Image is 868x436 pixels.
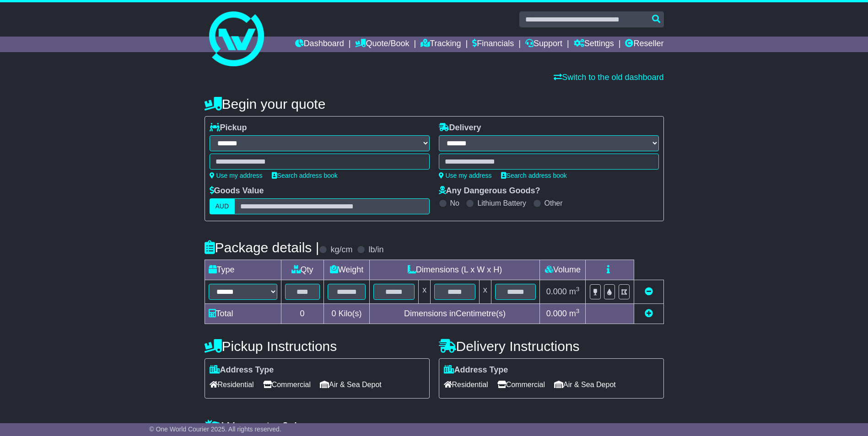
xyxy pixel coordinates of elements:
[281,260,323,280] td: Qty
[439,172,492,179] a: Use my address
[554,73,663,82] a: Switch to the old dashboard
[320,378,382,392] span: Air & Sea Depot
[330,245,352,255] label: kg/cm
[569,309,580,318] span: m
[576,286,580,292] sup: 3
[444,378,488,392] span: Residential
[569,287,580,296] span: m
[554,378,616,392] span: Air & Sea Depot
[205,260,281,280] td: Type
[574,37,614,52] a: Settings
[419,280,431,304] td: x
[323,304,370,324] td: Kilo(s)
[210,172,263,179] a: Use my address
[525,37,562,52] a: Support
[645,309,653,318] a: Add new item
[645,287,653,296] a: Remove this item
[205,339,430,354] h4: Pickup Instructions
[210,123,247,133] label: Pickup
[450,199,459,207] label: No
[370,304,540,324] td: Dimensions in Centimetre(s)
[210,186,264,196] label: Goods Value
[205,419,664,434] h4: Warranty & Insurance
[546,287,567,296] span: 0.000
[210,365,274,375] label: Address Type
[205,240,319,255] h4: Package details |
[576,308,580,314] sup: 3
[323,260,370,280] td: Weight
[545,199,563,207] label: Other
[439,339,664,354] h4: Delivery Instructions
[370,260,540,280] td: Dimensions (L x W x H)
[295,37,344,52] a: Dashboard
[546,309,567,318] span: 0.000
[149,425,281,433] span: © One World Courier 2025. All rights reserved.
[331,309,336,318] span: 0
[439,123,481,133] label: Delivery
[205,96,664,112] h4: Begin your quote
[368,245,383,255] label: lb/in
[439,186,540,196] label: Any Dangerous Goods?
[205,304,281,324] td: Total
[540,260,586,280] td: Volume
[497,378,545,392] span: Commercial
[281,304,323,324] td: 0
[421,37,461,52] a: Tracking
[479,280,491,304] td: x
[210,378,254,392] span: Residential
[355,37,409,52] a: Quote/Book
[472,37,514,52] a: Financials
[625,37,663,52] a: Reseller
[272,172,338,179] a: Search address book
[263,378,311,392] span: Commercial
[444,365,508,375] label: Address Type
[210,198,235,214] label: AUD
[477,199,526,207] label: Lithium Battery
[501,172,567,179] a: Search address book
